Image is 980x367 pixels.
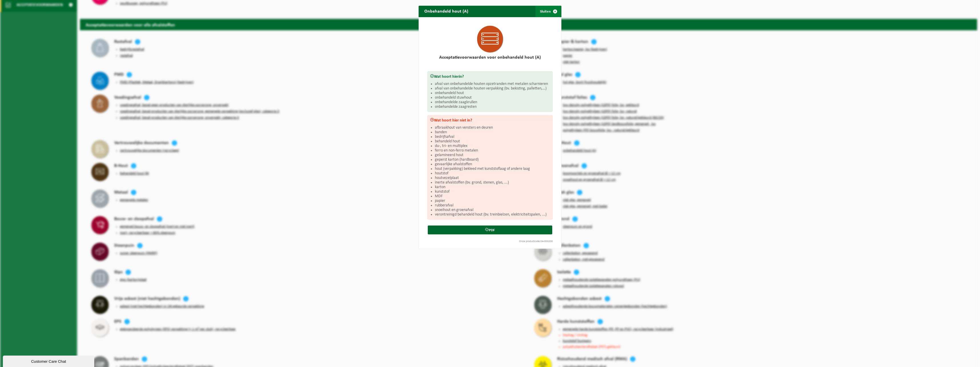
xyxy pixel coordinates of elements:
li: onbehandeld hout [435,91,550,95]
li: karton [435,185,550,190]
li: geperst karton (hardboard) [435,157,550,162]
div: Onze productcode:04-000200 [424,240,556,243]
li: kunststof [435,190,550,194]
li: houtvezelplaat [435,176,550,180]
li: onbehandelde zaagkrullen [435,100,550,105]
li: houtstof [435,171,550,176]
h3: Wat hoort hierin? [430,74,550,79]
li: afval van onbehandelde houten opzetranden met metalen scharnieren [435,82,550,86]
li: behandeld hout [435,139,550,144]
li: bedrijfsafval [435,135,550,139]
a: PDF [428,226,552,234]
h2: Acceptatievoorwaarden voor onbehandeld hout (A) [427,55,553,60]
li: onbehandelde zaagresten [435,105,550,109]
iframe: chat widget [3,354,95,367]
li: banden [435,130,550,135]
h3: Wat hoort hier niet in? [430,118,550,123]
li: inerte afvalstoffen (bv. grond, stenen, glas, ...) [435,180,550,185]
li: papier [435,199,550,203]
button: Sluiten [535,6,561,17]
li: onbehandeld stuwhout [435,95,550,100]
li: rubberafval [435,203,550,208]
h2: Onbehandeld hout (A) [419,6,474,17]
li: du-, tri- en multiplex [435,144,550,148]
li: snoeihout en groenafval [435,208,550,212]
li: ferro en non-ferro metalen [435,148,550,153]
li: afval van onbehandelde houten verpakking (bv. bekisting, palletten,…) [435,86,550,91]
li: verontreinigd behandeld hout (bv. treinbielzen, elektriciteitspalen, ...) [435,212,550,217]
li: gevaarlijke afvalstoffen [435,162,550,167]
li: MDF [435,194,550,199]
li: hout (verpakking) bekleed met kunststoflaag of andere laag [435,167,550,171]
li: afbraakhout van vensters en deuren [435,125,550,130]
li: gelamineerd hout [435,153,550,157]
